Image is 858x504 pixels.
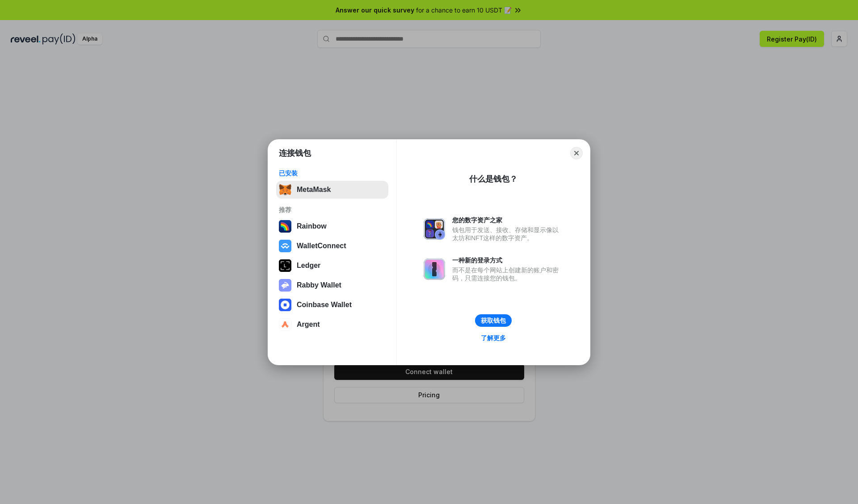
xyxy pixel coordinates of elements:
[297,262,320,270] div: Ledger
[452,266,563,282] div: 而不是在每个网站上创建新的账户和密码，只需连接您的钱包。
[481,334,506,342] div: 了解更多
[452,226,563,242] div: 钱包用于发送、接收、存储和显示像以太坊和NFT这样的数字资产。
[279,183,291,196] img: svg+xml,%3Csvg%20fill%3D%22none%22%20height%3D%2233%22%20viewBox%3D%220%200%2035%2033%22%20width%...
[297,281,341,289] div: Rabby Wallet
[279,240,291,252] img: svg+xml,%3Csvg%20width%3D%2228%22%20height%3D%2228%22%20viewBox%3D%220%200%2028%2028%22%20fill%3D...
[276,316,388,333] button: Argent
[279,220,291,233] img: svg+xml,%3Csvg%20width%3D%22120%22%20height%3D%22120%22%20viewBox%3D%220%200%20120%20120%22%20fil...
[279,318,291,331] img: svg+xml,%3Csvg%20width%3D%2228%22%20height%3D%2228%22%20viewBox%3D%220%200%2028%2028%22%20fill%3D...
[570,147,583,159] button: Close
[276,181,388,199] button: MetaMask
[279,148,311,158] h1: 连接钱包
[297,321,320,329] div: Argent
[276,276,388,294] button: Rabby Wallet
[276,296,388,314] button: Coinbase Wallet
[279,259,291,272] img: svg+xml,%3Csvg%20xmlns%3D%22http%3A%2F%2Fwww.w3.org%2F2000%2Fsvg%22%20width%3D%2228%22%20height%3...
[424,218,445,240] img: svg+xml,%3Csvg%20xmlns%3D%22http%3A%2F%2Fwww.w3.org%2F2000%2Fsvg%22%20fill%3D%22none%22%20viewBox...
[279,169,386,177] div: 已安装
[297,301,352,309] div: Coinbase Wallet
[297,222,327,230] div: Rainbow
[297,186,331,194] div: MetaMask
[452,256,563,264] div: 一种新的登录方式
[279,206,386,214] div: 推荐
[297,242,346,250] div: WalletConnect
[452,216,563,224] div: 您的数字资产之家
[279,299,291,311] img: svg+xml,%3Csvg%20width%3D%2228%22%20height%3D%2228%22%20viewBox%3D%220%200%2028%2028%22%20fill%3D...
[469,174,517,184] div: 什么是钱包？
[481,317,506,325] div: 获取钱包
[276,237,388,255] button: WalletConnect
[475,332,511,344] a: 了解更多
[424,258,445,280] img: svg+xml,%3Csvg%20xmlns%3D%22http%3A%2F%2Fwww.w3.org%2F2000%2Fsvg%22%20fill%3D%22none%22%20viewBox...
[276,217,388,235] button: Rainbow
[276,257,388,275] button: Ledger
[475,314,512,327] button: 获取钱包
[279,279,291,292] img: svg+xml,%3Csvg%20xmlns%3D%22http%3A%2F%2Fwww.w3.org%2F2000%2Fsvg%22%20fill%3D%22none%22%20viewBox...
